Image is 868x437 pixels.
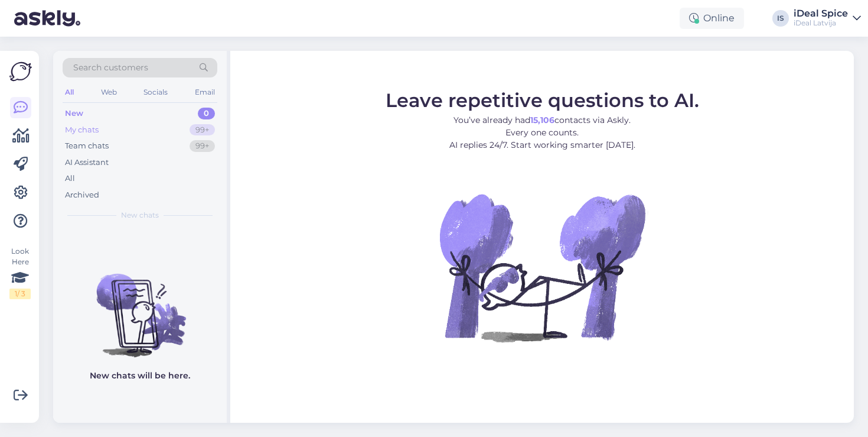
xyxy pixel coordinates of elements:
p: New chats will be here. [90,370,190,382]
div: Socials [141,85,170,100]
span: Search customers [73,61,148,74]
span: Leave repetitive questions to AI. [386,89,699,112]
div: Email [192,85,217,100]
div: Look Here [9,246,31,299]
div: 99+ [190,124,215,136]
div: AI Assistant [65,157,109,169]
div: 99+ [190,140,215,152]
div: Team chats [65,140,109,152]
div: iDeal Latvija [794,18,848,28]
div: Archived [65,189,99,201]
span: New chats [121,210,159,221]
div: New [65,108,83,119]
div: iDeal Spice [794,9,848,18]
a: iDeal SpiceiDeal Latvija [794,9,861,28]
div: All [63,85,76,100]
b: 15,106 [530,115,554,125]
div: My chats [65,124,99,136]
img: Askly Logo [9,60,32,83]
img: No chats [53,253,227,359]
div: IS [772,10,789,27]
img: No Chat active [436,161,648,374]
div: 0 [198,108,215,119]
div: 1 / 3 [9,289,31,299]
div: Online [680,8,744,29]
div: All [65,173,75,184]
p: You’ve already had contacts via Askly. Every one counts. AI replies 24/7. Start working smarter [... [386,114,699,151]
div: Web [99,85,119,100]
